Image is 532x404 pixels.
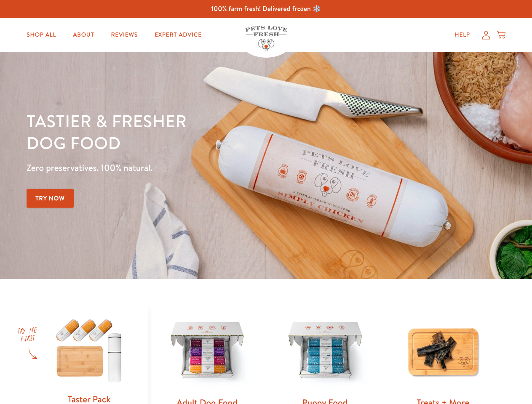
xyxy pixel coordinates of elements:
p: Zero preservatives. 100% natural. [27,160,346,175]
a: About [66,27,101,43]
a: Reviews [104,27,144,43]
h1: Tastier & fresher dog food [27,110,346,154]
a: Shop All [20,27,63,43]
img: Pets Love Fresh [245,26,287,51]
a: Try Now [27,189,74,208]
a: Expert Advice [148,27,209,43]
a: Help [448,27,477,43]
